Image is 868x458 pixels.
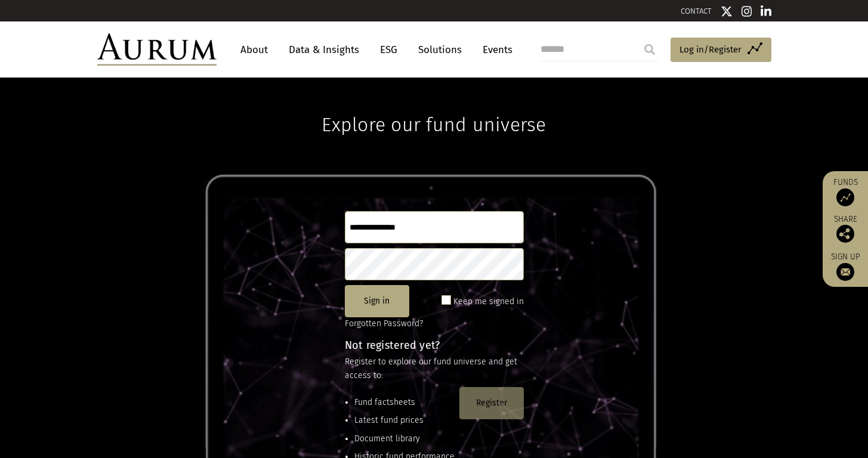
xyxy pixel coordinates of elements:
img: Aurum [97,33,217,66]
button: Sign in [345,285,409,317]
li: Fund factsheets [354,396,455,409]
a: Solutions [412,39,468,61]
img: Share this post [836,225,854,243]
a: Funds [829,177,862,206]
a: Log in/Register [671,38,771,63]
li: Latest fund prices [354,414,455,427]
span: Log in/Register [679,42,742,57]
img: Linkedin icon [761,5,771,17]
li: Document library [354,432,455,445]
img: Instagram icon [742,5,752,17]
label: Keep me signed in [453,295,524,309]
input: Submit [638,38,662,61]
a: Forgotten Password? [345,318,423,329]
a: Sign up [829,252,862,281]
img: Access Funds [836,188,854,206]
a: Events [477,39,512,61]
img: Twitter icon [721,5,733,17]
div: Share [829,215,862,243]
p: Register to explore our fund universe and get access to: [345,355,524,382]
h4: Not registered yet? [345,340,524,351]
h1: Explore our fund universe [322,78,546,136]
img: Sign up to our newsletter [836,263,854,281]
a: CONTACT [681,7,712,16]
a: ESG [374,39,403,61]
button: Register [459,387,524,419]
a: About [234,39,274,61]
a: Data & Insights [283,39,365,61]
